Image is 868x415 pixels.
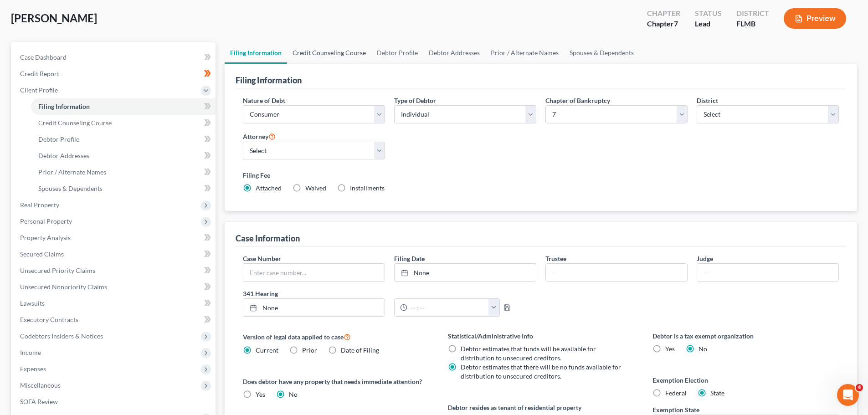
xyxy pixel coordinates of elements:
label: Nature of Debt [243,96,285,105]
span: Income [20,348,41,356]
a: Debtor Profile [31,131,216,148]
a: Unsecured Priority Claims [13,262,216,279]
span: Prior / Alternate Names [38,168,106,176]
a: Lawsuits [13,295,216,312]
span: Filing Information [38,102,90,110]
span: Unsecured Nonpriority Claims [20,283,107,291]
label: Type of Debtor [394,96,436,105]
span: Debtor Profile [38,135,79,143]
span: Secured Claims [20,250,64,258]
label: 341 Hearing [238,289,541,298]
a: Debtor Addresses [31,148,216,164]
span: SOFA Review [20,398,58,405]
a: SOFA Review [13,394,216,410]
a: Filing Information [31,98,216,115]
div: Filing Information [236,75,302,86]
span: Property Analysis [20,234,71,241]
span: Yes [256,390,265,398]
a: Unsecured Nonpriority Claims [13,279,216,295]
label: Filing Date [394,254,425,263]
a: Credit Counseling Course [31,115,216,131]
span: Debtor Addresses [38,152,89,159]
label: Statistical/Administrative Info [448,331,634,341]
input: -- [546,264,687,281]
span: Client Profile [20,86,58,94]
span: Executory Contracts [20,316,78,323]
span: Real Property [20,201,59,209]
label: Exemption State [652,405,699,415]
a: None [395,264,536,281]
a: Prior / Alternate Names [485,42,564,64]
span: Case Dashboard [20,53,67,61]
div: Chapter [647,19,680,29]
span: No [289,390,298,398]
a: Credit Counseling Course [287,42,371,64]
label: Trustee [545,254,566,263]
span: Expenses [20,365,46,373]
div: District [736,8,769,19]
span: Federal [665,389,687,397]
input: -- [697,264,838,281]
label: Filing Fee [243,170,839,180]
a: Debtor Addresses [423,42,485,64]
span: Unsecured Priority Claims [20,266,95,274]
span: Codebtors Insiders & Notices [20,332,103,340]
label: Does debtor have any property that needs immediate attention? [243,377,429,386]
span: Lawsuits [20,299,45,307]
span: Personal Property [20,217,72,225]
span: Current [256,346,278,354]
span: 7 [674,19,678,28]
label: Judge [697,254,713,263]
span: Credit Counseling Course [38,119,112,127]
iframe: Intercom live chat [837,384,859,406]
input: -- : -- [407,299,489,316]
label: Attorney [243,131,276,142]
span: Debtor estimates that funds will be available for distribution to unsecured creditors. [461,345,596,362]
div: FLMB [736,19,769,29]
span: Miscellaneous [20,381,61,389]
a: Property Analysis [13,230,216,246]
span: Credit Report [20,70,59,77]
span: Installments [350,184,385,192]
button: Preview [784,8,846,29]
span: Date of Filing [341,346,379,354]
span: Attached [256,184,282,192]
span: Prior [302,346,317,354]
label: Chapter of Bankruptcy [545,96,610,105]
label: Case Number [243,254,281,263]
label: Debtor is a tax exempt organization [652,331,839,341]
a: None [243,299,385,316]
div: Status [695,8,722,19]
a: Executory Contracts [13,312,216,328]
a: Secured Claims [13,246,216,262]
span: Waived [305,184,326,192]
a: Credit Report [13,66,216,82]
span: Debtor estimates that there will be no funds available for distribution to unsecured creditors. [461,363,621,380]
div: Chapter [647,8,680,19]
span: [PERSON_NAME] [11,11,97,25]
div: Case Information [236,233,300,244]
span: 4 [856,384,863,391]
span: No [699,345,707,353]
span: State [710,389,724,397]
span: Yes [665,345,675,353]
a: Debtor Profile [371,42,423,64]
a: Filing Information [225,42,287,64]
a: Spouses & Dependents [564,42,639,64]
span: Spouses & Dependents [38,184,103,192]
label: Debtor resides as tenant of residential property [448,403,634,412]
a: Case Dashboard [13,49,216,66]
a: Spouses & Dependents [31,180,216,197]
div: Lead [695,19,722,29]
label: Exemption Election [652,375,839,385]
label: District [697,96,718,105]
label: Version of legal data applied to case [243,331,429,342]
a: Prior / Alternate Names [31,164,216,180]
input: Enter case number... [243,264,385,281]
